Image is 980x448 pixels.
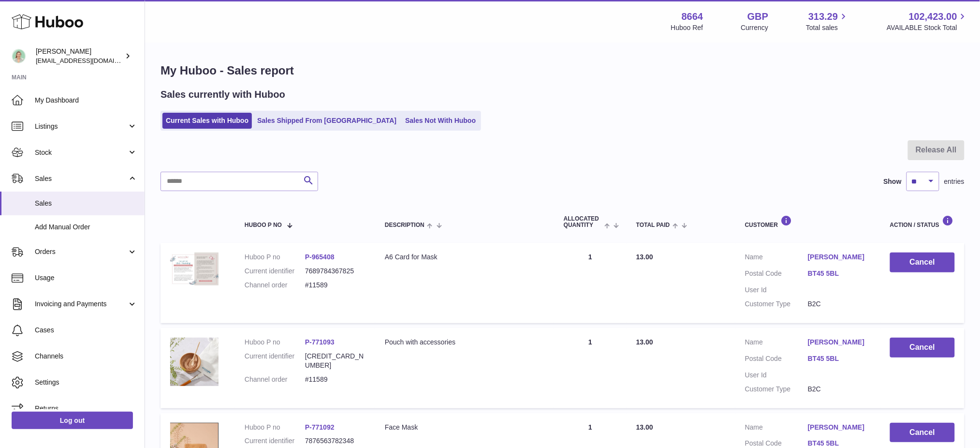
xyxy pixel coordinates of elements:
dt: Name [745,338,808,349]
a: 102,423.00 AVAILABLE Stock Total [887,10,968,32]
a: BT45 5BL [808,439,871,448]
dt: Current identifier [245,267,305,276]
span: Huboo P no [245,222,282,228]
td: 1 [554,328,627,408]
a: P-965408 [305,253,335,261]
dt: User Id [745,285,808,295]
span: Settings [35,378,137,387]
span: Total sales [806,23,849,32]
img: internalAdmin-8664@internal.huboo.com [12,49,26,63]
span: Channels [35,352,137,361]
dt: Huboo P no [245,253,305,262]
span: My Dashboard [35,96,137,105]
dt: Huboo P no [245,338,305,347]
dd: [CREDIT_CARD_NUMBER] [305,352,366,370]
h2: Sales currently with Huboo [161,88,285,101]
button: Cancel [890,253,955,272]
span: 102,423.00 [909,10,957,23]
strong: 8664 [682,10,703,23]
dt: Name [745,423,808,434]
dt: Name [745,253,808,264]
div: Face Mask [385,423,544,432]
label: Show [884,177,902,186]
dt: Postal Code [745,354,808,366]
span: Orders [35,247,127,256]
a: P-771093 [305,338,335,346]
span: [EMAIL_ADDRESS][DOMAIN_NAME] [36,57,142,64]
dd: 7876563782348 [305,436,366,446]
dd: B2C [808,385,871,394]
span: Stock [35,148,127,157]
span: Total paid [636,222,670,228]
a: Current Sales with Huboo [162,113,252,129]
span: Usage [35,273,137,283]
button: Cancel [890,423,955,443]
div: Huboo Ref [671,23,703,32]
a: [PERSON_NAME] [808,338,871,347]
span: Returns [35,404,137,413]
span: Listings [35,122,127,131]
div: A6 Card for Mask [385,253,544,262]
div: [PERSON_NAME] [36,47,123,65]
div: Customer [745,215,871,228]
div: Action / Status [890,215,955,228]
a: [PERSON_NAME] [808,423,871,432]
span: Invoicing and Payments [35,299,127,309]
div: Currency [741,23,769,32]
dt: Channel order [245,281,305,290]
dt: Channel order [245,375,305,384]
span: 13.00 [636,253,653,261]
a: Log out [12,412,133,429]
img: 86641710362123.png [170,253,219,285]
dd: B2C [808,299,871,309]
dt: User Id [745,371,808,380]
dt: Customer Type [745,385,808,394]
dt: Current identifier [245,352,305,370]
img: 86641684186072.jpg [170,338,219,386]
dt: Huboo P no [245,423,305,432]
a: [PERSON_NAME] [808,253,871,262]
button: Cancel [890,338,955,358]
h1: My Huboo - Sales report [161,63,965,78]
a: P-771092 [305,423,335,431]
span: 313.29 [808,10,838,23]
span: 13.00 [636,338,653,346]
span: entries [944,177,965,186]
span: Sales [35,174,127,183]
a: BT45 5BL [808,354,871,363]
a: 313.29 Total sales [806,10,849,32]
dd: #11589 [305,281,366,290]
a: BT45 5BL [808,269,871,278]
td: 1 [554,243,627,323]
dt: Customer Type [745,299,808,309]
span: Description [385,222,424,228]
span: Add Manual Order [35,223,137,232]
dd: 7689784367825 [305,267,366,276]
span: Cases [35,326,137,335]
span: Sales [35,199,137,208]
span: AVAILABLE Stock Total [887,23,968,32]
span: ALLOCATED Quantity [564,216,602,228]
dd: #11589 [305,375,366,384]
strong: GBP [747,10,768,23]
div: Pouch with accessories [385,338,544,347]
span: 13.00 [636,423,653,431]
dt: Postal Code [745,269,808,281]
a: Sales Not With Huboo [402,113,479,129]
dt: Current identifier [245,436,305,446]
a: Sales Shipped From [GEOGRAPHIC_DATA] [254,113,400,129]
